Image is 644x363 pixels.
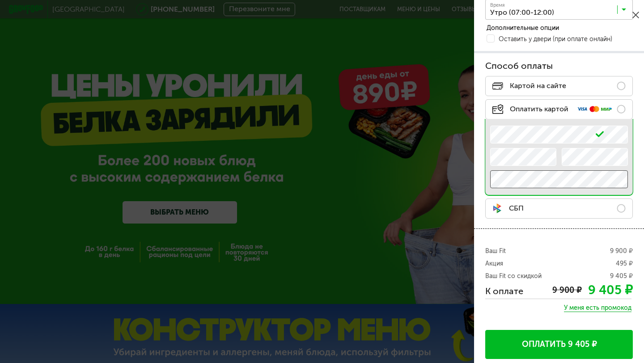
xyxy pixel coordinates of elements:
[485,272,542,281] span: Ваш Fit со скидкой
[487,24,633,32] div: Дополнительные опции
[588,284,633,295] div: 9 405 ₽
[485,60,633,72] h3: Способ оплаты
[485,259,503,268] span: Акция
[610,272,633,281] span: 9 405 ₽
[490,3,504,8] span: Время
[616,259,633,268] span: 495 ₽
[492,203,502,213] img: sbp-pay.a0b1cb1.svg
[485,330,633,359] button: Оплатить 9 405 ₽
[485,287,523,295] h3: К оплате
[492,104,568,114] span: Оплатить картой
[492,203,524,213] span: СБП
[552,286,581,295] div: 9 900 ₽
[492,82,566,90] span: Картой на сайте
[564,304,631,312] span: У меня есть промокод
[610,247,633,256] span: 9 900 ₽
[499,36,612,42] span: Оставить у двери (при оплате онлайн)
[485,247,506,256] span: Ваш Fit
